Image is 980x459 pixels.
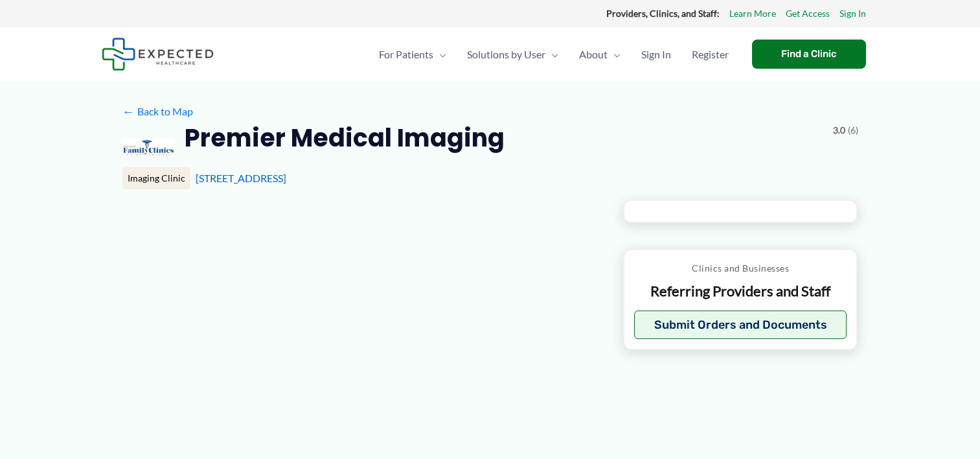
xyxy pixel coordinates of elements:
[681,32,739,77] a: Register
[631,32,681,77] a: Sign In
[122,167,190,189] div: Imaging Clinic
[467,32,545,77] span: Solutions by User
[369,32,739,77] nav: Primary Site Navigation
[122,105,135,117] span: ←
[545,32,558,77] span: Menu Toggle
[369,32,457,77] a: For PatientsMenu Toggle
[608,32,621,77] span: Menu Toggle
[729,5,776,22] a: Learn More
[692,32,729,77] span: Register
[579,32,608,77] span: About
[839,5,866,22] a: Sign In
[433,32,446,77] span: Menu Toggle
[752,40,866,69] a: Find a Clinic
[379,32,433,77] span: For Patients
[641,32,671,77] span: Sign In
[569,32,631,77] a: AboutMenu Toggle
[606,8,720,19] strong: Providers, Clinics, and Staff:
[634,260,847,277] p: Clinics and Businesses
[634,311,847,339] button: Submit Orders and Documents
[102,38,214,71] img: Expected Healthcare Logo - side, dark font, small
[196,172,286,184] a: [STREET_ADDRESS]
[848,122,858,139] span: (6)
[786,5,830,22] a: Get Access
[122,102,193,121] a: ←Back to Map
[457,32,569,77] a: Solutions by UserMenu Toggle
[833,122,845,139] span: 3.0
[185,122,505,154] h2: Premier Medical Imaging
[634,282,847,301] p: Referring Providers and Staff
